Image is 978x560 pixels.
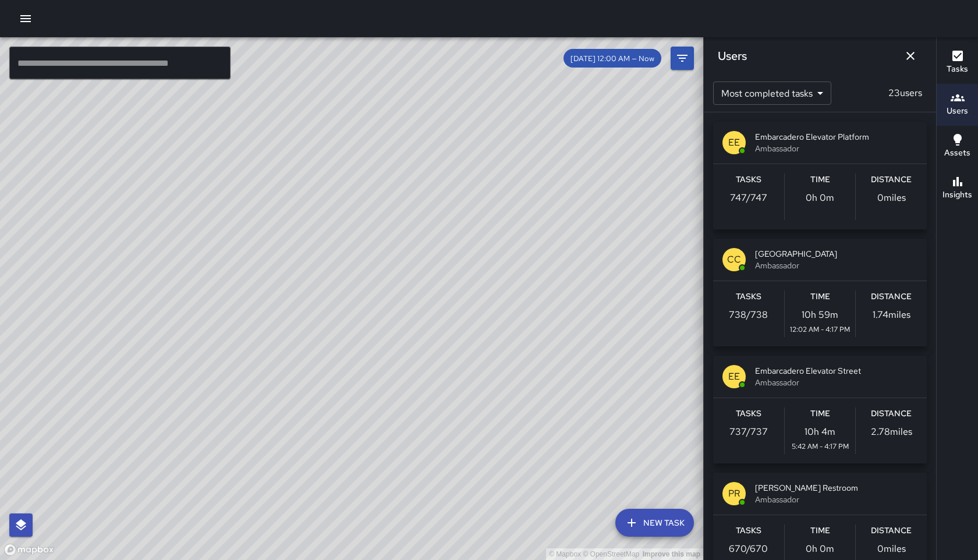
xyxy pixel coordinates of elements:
p: 10h 4m [805,425,835,439]
button: New Task [615,509,694,537]
h6: Distance [871,290,912,303]
button: Assets [937,126,978,168]
p: 10h 59m [802,308,838,322]
span: Ambassador [755,377,917,388]
p: EE [728,370,740,384]
h6: Distance [871,407,912,420]
p: 0 miles [877,542,906,556]
h6: Tasks [947,63,968,76]
p: 0h 0m [806,542,834,556]
button: Filters [671,47,694,70]
span: [PERSON_NAME] Restroom [755,482,917,494]
button: CC[GEOGRAPHIC_DATA]AmbassadorTasks738/738Time10h 59m12:02 AM - 4:17 PMDistance1.74miles [713,239,927,346]
h6: Users [718,47,747,65]
h6: Tasks [736,407,761,420]
p: 0h 0m [806,191,834,205]
p: PR [728,487,740,501]
h6: Time [810,524,830,537]
p: 2.78 miles [871,425,912,439]
h6: Distance [871,524,912,537]
h6: Tasks [736,524,761,537]
button: Dismiss [899,44,922,68]
span: Embarcadero Elevator Street [755,365,917,377]
div: Most completed tasks [713,81,831,105]
h6: Time [810,407,830,420]
h6: Tasks [736,173,761,186]
span: Ambassador [755,494,917,505]
h6: Assets [944,147,970,160]
h6: Time [810,290,830,303]
p: 737 / 737 [729,425,768,439]
h6: Insights [942,189,972,201]
span: 12:02 AM - 4:17 PM [790,324,850,336]
h6: Users [947,105,968,118]
h6: Distance [871,173,912,186]
button: Users [937,84,978,126]
span: Embarcadero Elevator Platform [755,131,917,143]
button: Tasks [937,42,978,84]
p: 670 / 670 [729,542,768,556]
p: 1.74 miles [873,308,910,322]
button: Insights [937,168,978,210]
h6: Tasks [736,290,761,303]
span: [DATE] 12:00 AM — Now [564,54,661,63]
span: [GEOGRAPHIC_DATA] [755,248,917,260]
p: 747 / 747 [730,191,767,205]
p: 23 users [884,86,927,100]
p: 0 miles [877,191,906,205]
p: CC [727,253,741,267]
p: 738 / 738 [729,308,768,322]
p: EE [728,136,740,150]
h6: Time [810,173,830,186]
span: Ambassador [755,143,917,154]
button: EEEmbarcadero Elevator PlatformAmbassadorTasks747/747Time0h 0mDistance0miles [713,122,927,229]
span: 5:42 AM - 4:17 PM [792,441,849,453]
span: Ambassador [755,260,917,271]
button: EEEmbarcadero Elevator StreetAmbassadorTasks737/737Time10h 4m5:42 AM - 4:17 PMDistance2.78miles [713,356,927,463]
